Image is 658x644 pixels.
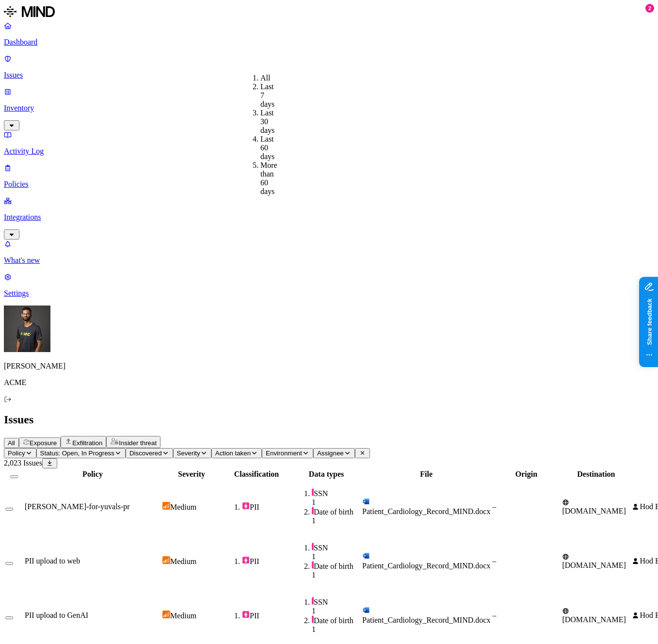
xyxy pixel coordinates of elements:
div: Date of birth [312,507,360,516]
span: Patient_Cardiology_Record_MIND.docx [362,616,490,624]
div: SSN [312,543,360,552]
div: PII [242,556,290,566]
span: [DOMAIN_NAME] [562,615,626,624]
a: Settings [4,273,654,298]
button: Select row [5,508,13,511]
span: Medium [170,612,196,620]
div: Destination [562,470,630,479]
div: Severity [162,470,221,479]
p: Policies [4,180,654,189]
p: Issues [4,71,654,80]
button: Select row [5,562,13,565]
h2: Issues [4,413,654,426]
span: All [8,439,15,447]
p: Activity Log [4,147,654,156]
div: 1 [312,498,360,507]
div: PII [242,611,290,620]
button: Select row [5,616,13,619]
div: Origin [492,470,560,479]
a: Integrations [4,196,654,238]
span: Action taken [215,450,251,457]
img: pii-line.svg [312,615,314,623]
div: 1 [312,625,360,634]
a: Policies [4,163,654,189]
div: Date of birth [312,561,360,571]
div: 1 [312,552,360,561]
div: Classification [223,470,290,479]
span: Medium [170,557,196,565]
img: pii.svg [242,556,250,564]
span: Severity [177,450,200,457]
span: Status: Open, In Progress [40,450,114,457]
a: Activity Log [4,130,654,156]
p: Integrations [4,213,654,222]
a: Issues [4,54,654,80]
span: – [492,611,496,619]
a: Dashboard [4,21,654,47]
img: severity-medium.svg [162,556,170,564]
a: Inventory [4,87,654,129]
div: 2 [645,4,654,13]
span: Discovered [129,450,162,457]
span: Exposure [30,439,57,447]
div: 1 [312,571,360,580]
p: Dashboard [4,38,654,47]
div: Policy [25,470,160,479]
img: microsoft-word.svg [362,606,370,614]
img: microsoft-word.svg [362,498,370,505]
button: Select all [10,475,18,478]
p: ACME [4,378,654,387]
span: Assignee [317,450,344,457]
span: Patient_Cardiology_Record_MIND.docx [362,507,490,515]
span: – [492,502,496,511]
img: microsoft-word.svg [362,552,370,560]
span: Exfiltration [72,439,102,447]
span: Policy [8,450,25,457]
img: Amit Cohen [4,306,50,352]
span: Medium [170,503,196,511]
img: pii-line.svg [312,597,314,605]
img: pii-line.svg [312,543,314,550]
span: [DOMAIN_NAME] [562,507,626,515]
span: PII upload to GenAI [25,611,88,619]
img: MIND [4,4,55,19]
img: pii.svg [242,502,250,510]
img: pii-line.svg [312,561,314,569]
img: pii-line.svg [312,488,314,496]
p: Inventory [4,104,654,113]
div: 1 [312,607,360,615]
p: What's new [4,256,654,265]
div: Date of birth [312,615,360,625]
div: 1 [312,516,360,525]
span: Patient_Cardiology_Record_MIND.docx [362,562,490,570]
a: MIND [4,4,654,21]
p: Settings [4,289,654,298]
div: SSN [312,488,360,498]
img: severity-medium.svg [162,611,170,618]
img: pii.svg [242,611,250,618]
span: [PERSON_NAME]-for-yuvals-pr [25,502,130,511]
span: [DOMAIN_NAME] [562,561,626,569]
span: Environment [266,450,302,457]
span: Insider threat [119,439,157,447]
div: PII [242,502,290,512]
div: File [362,470,490,479]
span: 2,023 Issues [4,459,42,467]
span: PII upload to web [25,557,80,565]
span: – [492,557,496,565]
div: Data types [292,470,360,479]
img: pii-line.svg [312,507,314,515]
img: severity-medium.svg [162,502,170,510]
a: What's new [4,240,654,265]
div: SSN [312,597,360,607]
